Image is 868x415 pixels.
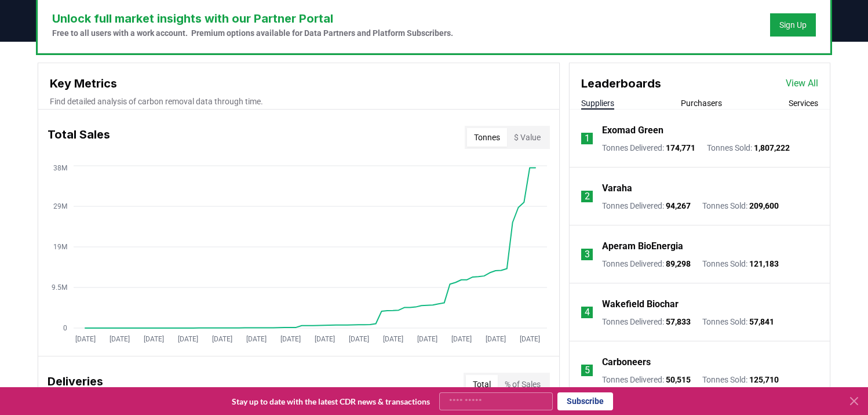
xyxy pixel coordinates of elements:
[602,123,663,137] a: Exomad Green
[749,317,774,326] span: 57,841
[749,375,779,384] span: 125,710
[110,335,130,343] tspan: [DATE]
[786,77,818,90] a: View All
[246,335,267,343] tspan: [DATE]
[451,335,472,343] tspan: [DATE]
[53,243,67,251] tspan: 19M
[50,75,548,92] h3: Key Metrics
[702,316,774,327] p: Tonnes Sold :
[52,27,453,39] p: Free to all users with a work account. Premium options available for Data Partners and Platform S...
[486,335,506,343] tspan: [DATE]
[749,201,779,210] span: 209,600
[707,142,790,154] p: Tonnes Sold :
[602,258,691,270] p: Tonnes Delivered :
[602,316,691,327] p: Tonnes Delivered :
[602,200,691,212] p: Tonnes Delivered :
[585,190,590,203] p: 2
[315,335,335,343] tspan: [DATE]
[144,335,164,343] tspan: [DATE]
[280,335,301,343] tspan: [DATE]
[349,335,369,343] tspan: [DATE]
[702,258,779,270] p: Tonnes Sold :
[585,363,590,377] p: 5
[466,375,498,394] button: Total
[585,132,590,145] p: 1
[520,335,540,343] tspan: [DATE]
[602,239,683,253] a: Aperam BioEnergia
[581,75,661,92] h3: Leaderboards
[779,19,807,31] a: Sign Up
[48,126,110,149] h3: Total Sales
[789,97,818,109] button: Services
[581,97,614,109] button: Suppliers
[50,96,548,107] p: Find detailed analysis of carbon removal data through time.
[602,374,691,385] p: Tonnes Delivered :
[754,143,790,152] span: 1,807,222
[53,202,67,210] tspan: 29M
[681,97,722,109] button: Purchasers
[63,324,67,332] tspan: 0
[666,259,691,268] span: 89,298
[770,13,816,37] button: Sign Up
[467,128,507,147] button: Tonnes
[602,355,651,369] a: Carboneers
[48,373,103,396] h3: Deliveries
[498,375,548,394] button: % of Sales
[585,305,590,319] p: 4
[749,259,779,268] span: 121,183
[666,375,691,384] span: 50,515
[52,10,453,27] h3: Unlock full market insights with our Partner Portal
[602,181,632,195] a: Varaha
[383,335,403,343] tspan: [DATE]
[602,142,695,154] p: Tonnes Delivered :
[212,335,232,343] tspan: [DATE]
[702,200,779,212] p: Tonnes Sold :
[52,283,67,292] tspan: 9.5M
[507,128,548,147] button: $ Value
[702,374,779,385] p: Tonnes Sold :
[585,247,590,261] p: 3
[75,335,96,343] tspan: [DATE]
[53,164,67,172] tspan: 38M
[666,143,695,152] span: 174,771
[602,297,679,311] a: Wakefield Biochar
[666,201,691,210] span: 94,267
[666,317,691,326] span: 57,833
[178,335,198,343] tspan: [DATE]
[417,335,437,343] tspan: [DATE]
